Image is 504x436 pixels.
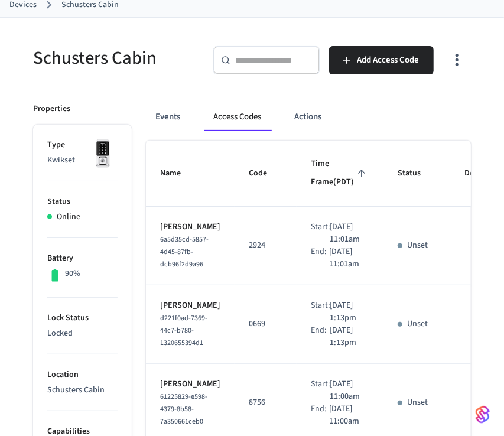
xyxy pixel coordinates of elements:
[57,211,80,223] p: Online
[47,196,118,208] p: Status
[146,103,190,131] button: Events
[160,164,196,183] span: Name
[311,155,369,192] span: Time Frame(PDT)
[407,239,428,252] p: Unset
[47,139,118,151] p: Type
[476,405,490,424] img: SeamLogoGradient.69752ec5.svg
[47,312,118,324] p: Lock Status
[88,139,118,168] img: Kwikset Halo Touchscreen Wifi Enabled Smart Lock, Polished Chrome, Front
[330,221,369,246] p: [DATE] 11:01am
[160,313,207,348] span: d221f0ad-7369-44c7-b780-1320655394d1
[249,318,282,330] p: 0669
[311,300,330,324] div: Start:
[330,300,369,324] p: [DATE] 1:13pm
[47,384,118,396] p: Schusters Cabin
[47,369,118,381] p: Location
[249,164,282,183] span: Code
[146,103,471,131] div: ant example
[398,164,436,183] span: Status
[160,392,207,427] span: 61225829-e598-4379-8b58-7a350661ceb0
[160,378,220,391] p: [PERSON_NAME]
[285,103,331,131] button: Actions
[330,324,369,349] p: [DATE] 1:13pm
[407,396,428,409] p: Unset
[357,53,420,68] span: Add Access Code
[311,324,330,349] div: End:
[329,403,369,428] p: [DATE] 11:00am
[160,235,209,269] span: 6a5d35cd-5857-4d45-87fb-dcb96f2d9a96
[311,221,330,246] div: Start:
[329,46,434,74] button: Add Access Code
[329,246,369,271] p: [DATE] 11:01am
[160,300,220,312] p: [PERSON_NAME]
[311,378,330,403] div: Start:
[407,318,428,330] p: Unset
[311,246,329,271] div: End:
[160,221,220,233] p: [PERSON_NAME]
[330,378,369,403] p: [DATE] 11:00am
[33,46,199,70] h5: Schusters Cabin
[249,396,282,409] p: 8756
[47,252,118,265] p: Battery
[47,154,118,167] p: Kwikset
[33,103,70,115] p: Properties
[47,327,118,340] p: Locked
[249,239,282,252] p: 2924
[311,403,329,428] div: End:
[65,268,80,280] p: 90%
[204,103,271,131] button: Access Codes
